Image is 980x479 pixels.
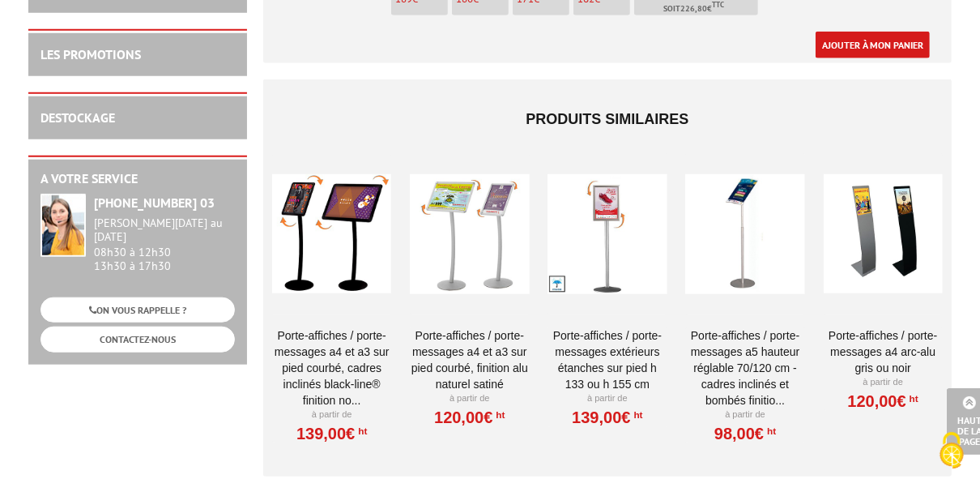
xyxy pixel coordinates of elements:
a: CONTACTEZ-NOUS [40,327,235,352]
div: 08h30 à 12h30 13h30 à 17h30 [94,216,235,272]
sup: HT [631,409,643,421]
p: À partir de [824,376,943,389]
span: 226,80 [681,2,708,15]
span: Produits similaires [526,111,688,127]
strong: [PHONE_NUMBER] 03 [94,195,215,211]
div: [PERSON_NAME][DATE] au [DATE] [94,216,235,244]
a: ON VOUS RAPPELLE ? [40,297,235,323]
sup: HT [906,393,918,404]
a: 120,00€HT [848,396,918,406]
a: DESTOCKAGE [40,109,115,126]
p: À partir de [272,408,391,421]
sup: HT [355,426,367,437]
a: Porte-affiches / Porte-messages A4 et A3 sur pied courbé, finition alu naturel satiné [410,327,529,392]
span: Soit € [664,2,725,15]
p: À partir de [548,392,667,405]
p: À partir de [410,392,529,405]
a: 98,00€HT [714,429,776,438]
a: 139,00€HT [296,429,367,438]
a: Porte-affiches / Porte-messages extérieurs étanches sur pied h 133 ou h 155 cm [548,327,667,392]
img: Cookies (fenêtre modale) [931,430,972,471]
a: LES PROMOTIONS [40,46,141,62]
a: Ajouter à mon panier [816,32,930,58]
a: 120,00€HT [434,413,505,422]
sup: HT [764,426,776,437]
button: Cookies (fenêtre modale) [923,424,980,479]
a: Porte-affiches / Porte-messages A4 et A3 sur pied courbé, cadres inclinés Black-Line® finition no... [272,327,391,408]
sup: HT [492,409,505,421]
a: Porte-affiches / Porte-messages A4 Arc-Alu gris ou noir [824,327,943,376]
h2: A votre service [40,172,235,186]
p: À partir de [685,408,804,421]
a: Porte-affiches / Porte-messages A5 hauteur réglable 70/120 cm - cadres inclinés et bombés finitio... [685,327,804,408]
a: 139,00€HT [572,413,642,422]
img: widget-service.jpg [40,194,86,257]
